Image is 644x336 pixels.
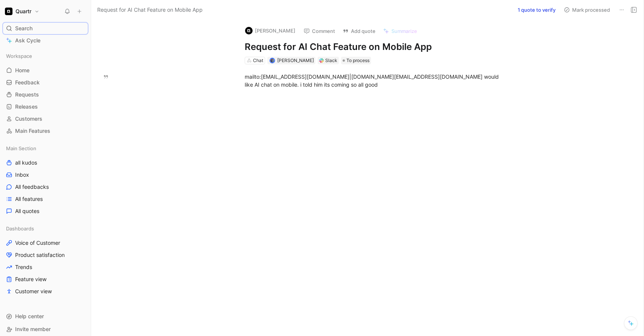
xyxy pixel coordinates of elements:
a: Voice of Customer [3,237,88,249]
span: Home [15,67,29,74]
span: Feature view [15,275,47,283]
span: Help center [15,313,44,319]
a: All quotes [3,205,88,217]
span: Inbox [15,171,29,179]
img: Quartr [5,8,12,15]
span: Workspace [6,52,32,60]
h1: Quartr [16,8,31,15]
div: Main Section [3,143,88,154]
span: Customer view [15,288,52,295]
span: [PERSON_NAME] [277,58,314,63]
span: all kudos [15,159,37,166]
button: QuartrQuartr [3,6,41,17]
button: logo[PERSON_NAME] [242,25,299,36]
a: All features [3,193,88,205]
span: Product satisfaction [15,251,65,259]
button: 1 quote to verify [514,5,559,15]
span: Voice of Customer [15,239,60,247]
a: Feature view [3,274,88,285]
div: Dashboards [3,223,88,234]
a: Feedback [3,77,88,88]
div: To process [341,57,371,64]
a: Product satisfaction [3,249,88,261]
span: All feedbacks [15,183,49,191]
span: Search [15,24,33,33]
div: DashboardsVoice of CustomerProduct satisfactionTrendsFeature viewCustomer view [3,223,88,297]
a: Customer view [3,286,88,297]
span: Dashboards [6,225,34,232]
span: Ask Cycle [15,36,40,45]
div: Help center [3,311,88,322]
div: Invite member [3,324,88,335]
button: Summarize [380,26,421,36]
span: Feedback [15,79,40,86]
a: Trends [3,261,88,273]
button: Mark processed [560,5,613,15]
img: logo [245,27,253,34]
div: Workspace [3,50,88,62]
img: avatar [270,59,275,63]
a: Ask Cycle [3,35,88,46]
a: Home [3,65,88,76]
span: Releases [15,103,38,110]
a: Customers [3,113,88,124]
div: Search [3,23,88,34]
div: Chat [253,57,263,64]
div: mailto:[EMAIL_ADDRESS][DOMAIN_NAME]|[DOMAIN_NAME][EMAIL_ADDRESS][DOMAIN_NAME] would like AI chat ... [245,73,506,89]
div: Slack [325,57,337,64]
button: Comment [300,26,338,36]
span: Invite member [15,326,51,332]
a: Releases [3,101,88,112]
span: All quotes [15,207,39,215]
span: Customers [15,115,42,123]
a: all kudos [3,157,88,168]
span: Request for AI Chat Feature on Mobile App [97,5,203,14]
span: Requests [15,91,39,98]
a: Main Features [3,125,88,137]
a: Requests [3,89,88,100]
span: To process [346,57,369,64]
span: Trends [15,263,32,271]
button: Add quote [339,26,379,36]
h1: Request for AI Chat Feature on Mobile App [245,41,506,53]
span: Summarize [391,28,417,34]
a: All feedbacks [3,181,88,193]
span: Main Section [6,145,36,152]
div: Main Sectionall kudosInboxAll feedbacksAll featuresAll quotes [3,143,88,217]
span: Main Features [15,127,50,135]
a: Inbox [3,169,88,180]
span: All features [15,195,43,203]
